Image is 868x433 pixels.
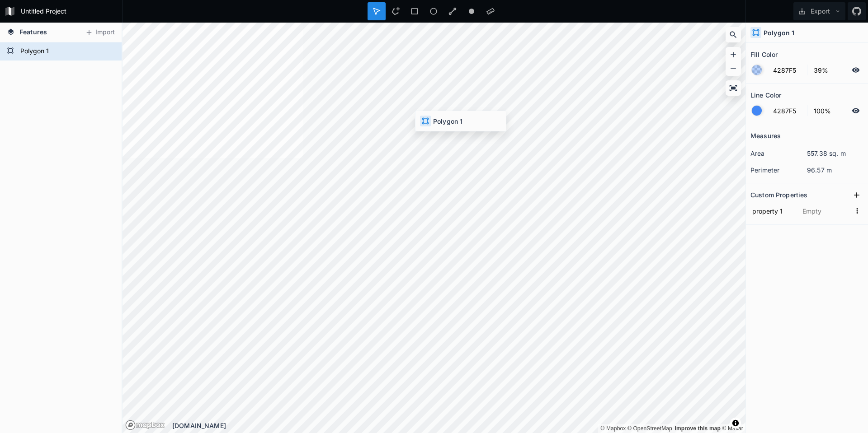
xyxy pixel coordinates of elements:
a: OpenStreetMap [627,425,672,432]
h2: Line Color [750,88,781,102]
a: Mapbox logo [125,420,136,430]
dt: perimeter [750,165,807,175]
span: Features [19,27,47,37]
a: Mapbox logo [125,420,165,430]
h2: Fill Color [750,47,778,61]
button: Export [793,2,845,20]
h2: Measures [750,129,781,143]
div: [DOMAIN_NAME] [172,421,745,430]
button: Toggle attribution [730,418,741,428]
a: Mapbox [600,425,626,432]
a: Map feedback [675,425,721,432]
span: Toggle attribution [733,418,738,428]
input: Empty [801,204,851,218]
dd: 96.57 m [807,165,863,175]
a: Maxar [722,425,744,432]
dd: 557.38 sq. m [807,149,863,158]
h2: Custom Properties [750,188,807,202]
input: Name [750,204,796,218]
button: Import [80,25,119,40]
dt: area [750,149,807,158]
h4: Polygon 1 [764,28,794,37]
